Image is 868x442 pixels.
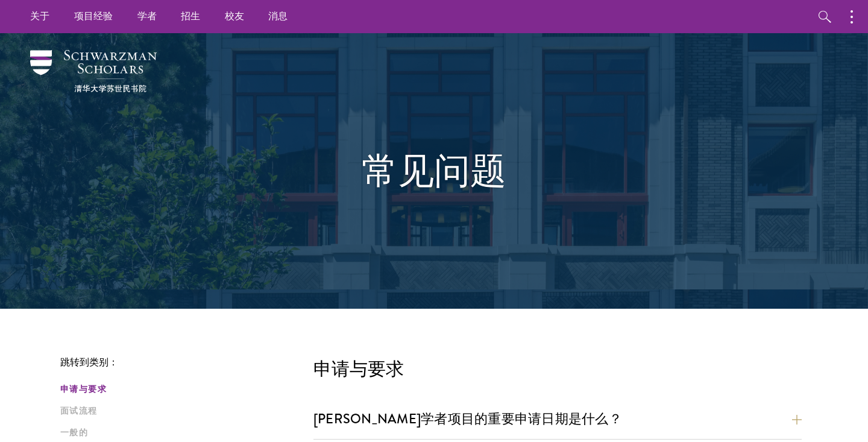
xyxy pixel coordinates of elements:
font: 学者 [137,9,157,23]
font: 跳转到类别： [60,355,118,370]
font: 一般的 [60,426,88,439]
a: 一般的 [60,426,306,439]
font: 申请与要求 [313,358,404,380]
font: 项目经验 [74,9,113,23]
button: [PERSON_NAME]学者项目的重要申请日期是什么？ [313,405,802,432]
font: 招生 [181,9,201,23]
font: 常见问题 [362,148,506,194]
font: 校友 [225,9,245,23]
font: 申请与要求 [60,383,107,396]
font: 关于 [30,9,50,23]
font: 面试流程 [60,405,98,417]
a: 申请与要求 [60,383,306,396]
font: 消息 [268,9,288,23]
img: 苏世民学者 [30,50,157,92]
a: 面试流程 [60,405,306,417]
font: [PERSON_NAME]学者项目的重要申请日期是什么？ [313,409,622,429]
